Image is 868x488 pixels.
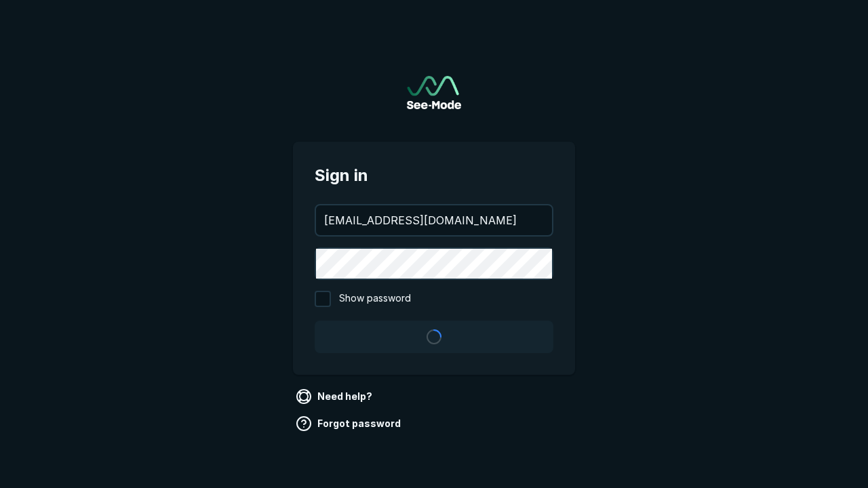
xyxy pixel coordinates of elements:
span: Show password [339,291,411,307]
a: Go to sign in [407,76,461,109]
a: Need help? [293,386,378,407]
img: See-Mode Logo [407,76,461,109]
input: your@email.com [316,205,552,235]
a: Forgot password [293,413,406,434]
span: Sign in [315,163,553,188]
